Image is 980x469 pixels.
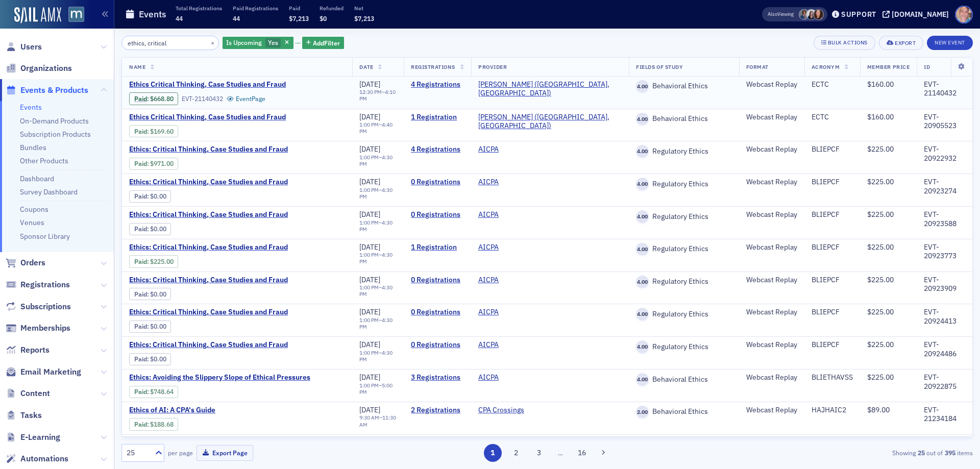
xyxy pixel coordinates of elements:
span: $225.00 [867,242,894,252]
div: Also [768,11,777,17]
span: Format [746,63,769,70]
div: EVT-20924486 [924,340,965,358]
div: Paid: 4 - $97100 [129,158,178,170]
span: Tasks [20,410,42,421]
time: 1:00 PM [359,316,379,324]
span: Yes [268,38,278,46]
a: 2 Registrations [411,406,464,415]
div: Paid: 0 - $0 [129,288,171,300]
span: Acronym [812,63,840,70]
button: 16 [573,444,591,462]
span: : [134,95,150,103]
span: $668.80 [150,95,174,103]
time: 4:30 PM [359,154,393,167]
div: ECTC [812,113,853,122]
span: $225.00 [150,258,174,265]
span: 4.00 [636,373,649,386]
span: AICPA [478,145,543,154]
span: Regulatory Ethics [649,244,708,254]
div: Paid: 0 - $0 [129,320,171,333]
div: – [359,121,397,135]
span: Orders [20,257,45,268]
span: [DATE] [359,242,380,252]
div: Support [841,10,876,19]
span: Profile [955,6,973,23]
time: 1:00 PM [359,251,379,258]
span: : [134,355,150,363]
span: Organizations [20,63,72,74]
span: $225.00 [867,144,894,154]
span: [DATE] [359,177,380,186]
a: AICPA [478,340,499,350]
div: BLIEPCF [812,145,853,154]
span: $225.00 [867,340,894,349]
span: 4.00 [636,340,649,353]
img: SailAMX [14,7,61,23]
div: – [359,284,397,298]
time: 1:00 PM [359,284,379,291]
div: BLIEPCF [812,308,853,317]
span: Events & Products [20,85,88,96]
a: 0 Registrations [411,178,464,187]
a: Ethics: Critical Thinking, Case Studies and Fraud [129,276,301,285]
span: Ethics: Critical Thinking, Case Studies and Fraud [129,210,301,219]
a: 4 Registrations [411,145,464,154]
a: Ethics: Critical Thinking, Case Studies and Fraud [129,178,301,187]
a: Organizations [6,63,72,74]
time: 4:30 PM [359,251,393,265]
span: Provider [478,63,507,70]
span: AICPA [478,178,543,187]
div: – [359,414,397,428]
button: 1 [484,444,502,462]
a: AICPA [478,276,499,285]
span: Regulatory Ethics [649,212,708,221]
div: BLIEPCF [812,276,853,285]
div: Webcast Replay [746,340,797,350]
button: × [208,38,217,47]
h1: Events [139,8,166,20]
time: 1:00 PM [359,154,379,161]
div: EVT-20923274 [924,178,965,195]
div: Paid: 1 - $16960 [129,125,178,137]
button: New Event [927,36,973,50]
div: EVT-20923588 [924,210,965,228]
a: [PERSON_NAME] ([GEOGRAPHIC_DATA], [GEOGRAPHIC_DATA]) [478,113,622,131]
span: $748.64 [150,388,174,396]
span: AICPA [478,243,543,252]
button: [DOMAIN_NAME] [883,11,952,18]
div: – [359,187,397,200]
span: E-Learning [20,432,60,443]
span: AICPA [478,373,543,382]
div: – [359,219,397,233]
time: 4:30 PM [359,219,393,233]
span: [DATE] [359,112,380,121]
div: – [359,252,397,265]
a: 4 Registrations [411,80,464,89]
span: Kelly Brown [806,9,817,20]
a: Paid [134,225,147,233]
span: Regulatory Ethics [649,147,708,156]
a: Orders [6,257,45,268]
span: Ethics: Avoiding the Slippery Slope of Ethical Pressures [129,373,310,382]
span: [DATE] [359,373,380,382]
time: 1:00 PM [359,349,379,356]
p: Paid [289,5,309,12]
a: CPA Crossings [478,406,524,415]
span: AICPA [478,340,543,350]
a: Paid [134,258,147,265]
p: Paid Registrations [233,5,278,12]
a: AICPA [478,210,499,219]
button: AddFilter [302,37,344,50]
a: Dashboard [20,174,54,183]
span: 44 [176,14,183,22]
div: Webcast Replay [746,113,797,122]
span: 2.00 [636,406,649,418]
p: Refunded [320,5,344,12]
span: AICPA [478,210,543,219]
a: Ethics Critical Thinking, Case Studies and Fraud [129,80,301,89]
div: EVT-20922932 [924,145,965,163]
img: SailAMX [68,7,84,22]
a: AICPA [478,243,499,252]
a: Memberships [6,323,70,334]
div: BLIEPCF [812,178,853,187]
